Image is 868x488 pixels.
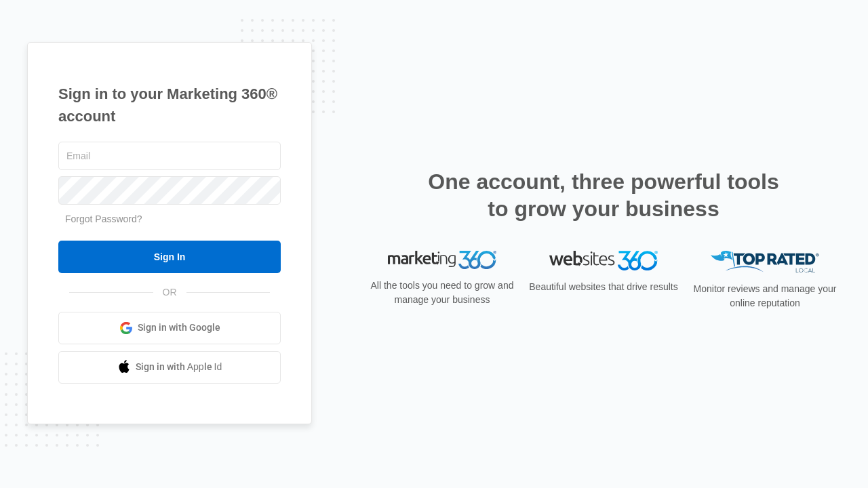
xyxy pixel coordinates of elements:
[58,241,281,273] input: Sign In
[528,280,679,294] p: Beautiful websites that drive results
[138,321,220,335] span: Sign in with Google
[424,168,783,222] h2: One account, three powerful tools to grow your business
[65,213,142,224] a: Forgot Password?
[58,83,281,127] h1: Sign in to your Marketing 360® account
[58,142,281,170] input: Email
[366,279,518,307] p: All the tools you need to grow and manage your business
[388,251,496,270] img: Marketing 360
[153,285,186,300] span: OR
[689,282,841,310] p: Monitor reviews and manage your online reputation
[549,251,658,270] img: Websites 360
[58,312,281,344] a: Sign in with Google
[58,351,281,384] a: Sign in with Apple Id
[136,360,222,374] span: Sign in with Apple Id
[711,251,819,273] img: Top Rated Local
